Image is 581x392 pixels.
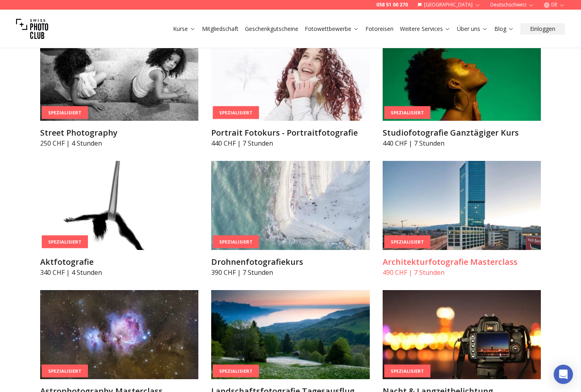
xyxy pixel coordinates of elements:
[211,32,370,148] a: Portrait Fotokurs - PortraitfotografieSpezialisiertPortrait Fotokurs - Portraitfotografie440 CHF ...
[211,32,370,121] img: Portrait Fotokurs - Portraitfotografie
[454,23,491,35] button: Über uns
[376,2,408,8] a: 058 51 00 270
[520,23,565,35] button: Einloggen
[213,364,259,378] div: Spezialisiert
[365,25,393,33] a: Fotoreisen
[494,25,514,33] a: Blog
[40,161,199,250] img: Aktfotografie
[211,127,370,138] h3: Portrait Fotokurs - Portraitfotografie
[383,32,541,148] a: Studiofotografie Ganztägiger KursSpezialisiertStudiofotografie Ganztägiger Kurs440 CHF | 7 Stunden
[40,161,199,277] a: AktfotografieSpezialisiertAktfotografie340 CHF | 4 Stunden
[213,235,259,248] div: Spezialisiert
[383,161,541,277] a: Architekturfotografie MasterclassSpezialisiertArchitekturfotografie Masterclass490 CHF | 7 Stunden
[40,138,199,148] p: 250 CHF | 4 Stunden
[384,364,430,378] div: Spezialisiert
[42,106,88,119] div: Spezialisiert
[554,365,573,384] div: Open Intercom Messenger
[40,290,199,379] img: Astrophotography Masterclass
[384,235,430,248] div: Spezialisiert
[211,138,370,148] p: 440 CHF | 7 Stunden
[383,290,541,379] img: Nacht & Langzeitbelichtung Fotografiekurs
[202,25,239,33] a: Mitgliedschaft
[40,32,199,148] a: Street PhotographySpezialisiertStreet Photography250 CHF | 4 Stunden
[302,23,362,35] button: Fotowettbewerbe
[211,161,370,277] a: DrohnenfotografiekursSpezialisiertDrohnenfotografiekurs390 CHF | 7 Stunden
[383,138,541,148] p: 440 CHF | 7 Stunden
[213,106,259,119] div: Spezialisiert
[400,25,451,33] a: Weitere Services
[199,23,242,35] button: Mitgliedschaft
[170,23,199,35] button: Kurse
[383,268,541,277] p: 490 CHF | 7 Stunden
[40,127,199,138] h3: Street Photography
[245,25,298,33] a: Geschenkgutscheine
[42,235,88,248] div: Spezialisiert
[384,106,430,119] div: Spezialisiert
[40,256,199,268] h3: Aktfotografie
[397,23,454,35] button: Weitere Services
[211,290,370,379] img: Landschaftsfotografie Tagesausflug
[383,32,541,121] img: Studiofotografie Ganztägiger Kurs
[457,25,488,33] a: Über uns
[383,127,541,138] h3: Studiofotografie Ganztägiger Kurs
[383,161,541,250] img: Architekturfotografie Masterclass
[42,364,88,378] div: Spezialisiert
[242,23,302,35] button: Geschenkgutscheine
[383,256,541,268] h3: Architekturfotografie Masterclass
[173,25,196,33] a: Kurse
[211,256,370,268] h3: Drohnenfotografiekurs
[16,13,48,45] img: Swiss photo club
[491,23,517,35] button: Blog
[40,32,199,121] img: Street Photography
[362,23,397,35] button: Fotoreisen
[40,268,199,277] p: 340 CHF | 4 Stunden
[211,268,370,277] p: 390 CHF | 7 Stunden
[211,161,370,250] img: Drohnenfotografiekurs
[305,25,359,33] a: Fotowettbewerbe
